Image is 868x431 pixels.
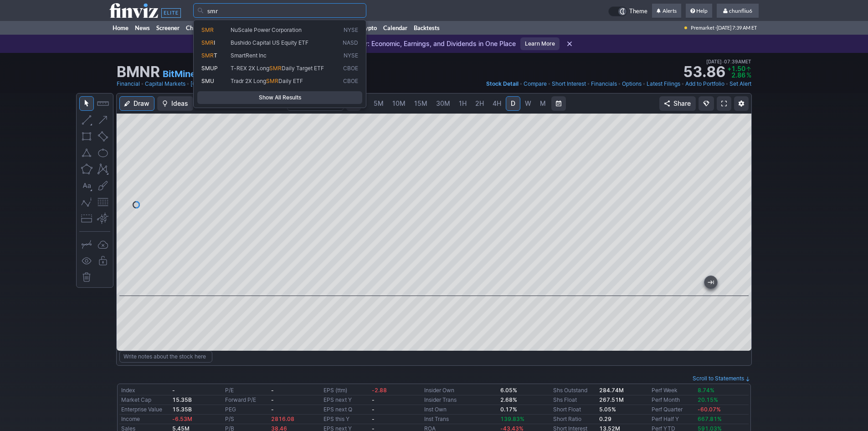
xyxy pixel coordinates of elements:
a: Financial [117,79,140,88]
td: Income [119,415,170,424]
b: 284.74M [599,387,624,394]
button: Ideas [157,96,193,111]
b: - [271,396,274,403]
span: Theme [629,6,647,16]
span: 15M [414,99,427,107]
button: Remove all drawings [79,270,94,285]
a: 10M [388,96,410,111]
span: Stock Detail [486,80,519,87]
small: - [172,387,175,394]
b: - [372,415,375,422]
a: 15M [410,96,431,111]
td: EPS this Y [322,415,370,424]
span: SMR [201,52,214,59]
span: Latest Filings [647,80,680,87]
a: 4H [488,96,505,111]
span: 1H [459,99,467,107]
a: Screener [153,21,183,35]
p: Expanded Calendar: Economic, Earnings, and Dividends in One Place [293,39,516,48]
span: Bushido Capital US Equity ETF [231,39,308,46]
button: Hide drawings [79,254,94,268]
span: W [525,99,531,107]
button: Rotated rectangle [96,129,110,144]
td: Perf Half Y [650,415,696,424]
a: Scroll to Statements [693,375,750,382]
button: Mouse [79,96,94,111]
a: 0.29 [599,415,611,422]
span: 20.15% [698,396,718,403]
td: Shs Outstand [551,386,597,395]
input: Search [193,3,366,18]
a: Help [686,4,712,18]
td: Perf Month [650,395,696,405]
span: Draw [134,99,149,108]
td: Forward P/E [223,395,269,405]
span: 139.83% [500,415,524,422]
h1: BMNR [117,65,160,79]
b: - [271,387,274,394]
button: Ellipse [96,145,110,160]
button: Position [79,211,94,226]
button: Triangle [79,145,94,160]
b: - [271,406,274,413]
button: Text [79,178,94,193]
a: Backtests [411,21,443,35]
td: Shs Float [551,395,597,405]
span: 5M [374,99,384,107]
a: Capital Markets [145,79,185,88]
a: Compare [524,79,547,88]
a: Fullscreen [717,96,731,111]
b: 15.35B [172,396,192,403]
button: Arrow [96,113,110,127]
span: 2H [475,99,484,107]
a: 5M [370,96,388,111]
button: Brush [96,178,110,193]
td: Insider Trans [422,395,498,405]
a: [GEOGRAPHIC_DATA] [190,79,247,88]
span: SMR [201,39,214,46]
span: NYSE [344,26,358,34]
td: P/S [223,415,269,424]
a: chunfliu6 [717,4,759,18]
a: Crypto [355,21,380,35]
a: M [536,96,550,111]
button: Measure [96,96,110,111]
a: Theme [608,6,647,16]
button: Range [551,96,566,111]
a: Latest Filings [647,79,680,88]
td: Inst Trans [422,415,498,424]
span: • [681,79,684,88]
button: Drawings autosave: Off [96,237,110,252]
span: • [725,79,729,88]
a: Short Ratio [553,415,581,422]
span: CBOE [343,65,358,73]
td: EPS (ttm) [322,386,370,395]
b: - [372,406,375,413]
td: PEG [223,405,269,415]
span: 2816.08 [271,415,294,422]
span: SmartRent Inc [231,52,267,59]
span: CBOE [343,78,358,85]
a: Add to Portfolio [685,79,724,88]
a: D [506,96,520,111]
span: NASD [343,39,358,47]
td: Inst Own [422,405,498,415]
span: SMR [266,78,278,84]
b: 267.51M [599,396,624,403]
button: Draw [119,96,154,111]
button: Drawing mode: Single [79,237,94,252]
td: Insider Own [422,386,498,395]
b: 2.68% [500,396,517,403]
a: Options [622,79,642,88]
span: • [519,79,523,88]
a: 1H [455,96,471,111]
td: EPS next Q [322,405,370,415]
span: • [587,79,590,88]
a: Alerts [652,4,681,18]
b: - [372,396,375,403]
button: Rectangle [79,129,94,144]
a: 5.05% [599,406,616,413]
button: Share [659,96,696,111]
span: SMR [201,26,214,33]
span: [DATE] 7:39 AM ET [717,21,757,35]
